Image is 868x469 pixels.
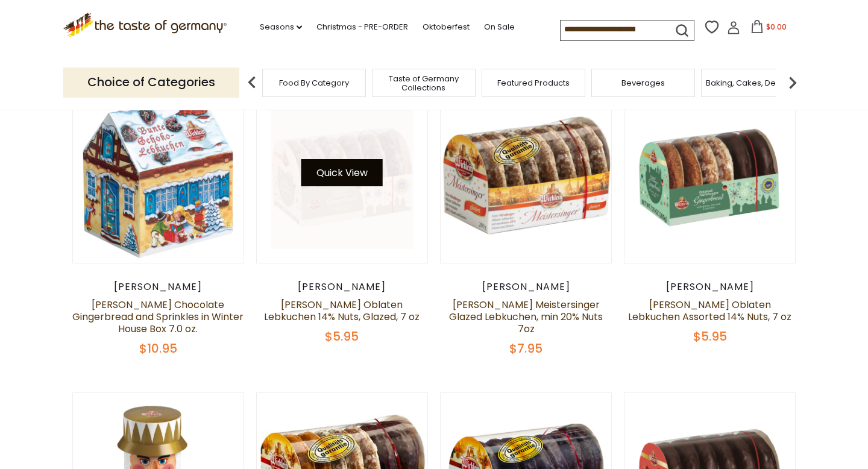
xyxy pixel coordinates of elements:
a: [PERSON_NAME] Oblaten Lebkuchen 14% Nuts, Glazed, 7 oz [264,298,420,324]
p: Choice of Categories [63,68,239,97]
div: [PERSON_NAME] [440,281,612,293]
span: $5.95 [693,328,727,345]
img: next arrow [781,71,805,95]
span: $0.00 [766,22,787,32]
img: Wicklein [73,92,244,263]
span: $5.95 [325,328,359,345]
a: Beverages [621,78,665,87]
img: previous arrow [240,71,264,95]
img: Wicklein [257,92,427,263]
a: [PERSON_NAME] Oblaten Lebkuchen Assorted 14% Nuts, 7 oz [628,298,791,324]
a: Taste of Germany Collections [376,74,472,92]
a: [PERSON_NAME] Chocolate Gingerbread and Sprinkles in Winter House Box 7.0 oz. [72,298,244,336]
a: Oktoberfest [423,20,470,34]
a: Christmas - PRE-ORDER [316,20,408,34]
button: Quick View [301,159,383,186]
img: Wicklein [624,92,795,263]
div: [PERSON_NAME] [72,281,244,293]
span: $7.95 [509,340,542,357]
a: On Sale [484,20,515,34]
div: [PERSON_NAME] [256,281,428,293]
a: Baking, Cakes, Desserts [706,78,799,87]
button: $0.00 [743,20,794,38]
a: Food By Category [279,78,349,87]
a: Seasons [260,20,302,34]
a: [PERSON_NAME] Meistersinger Glazed Lebkuchen, min 20% Nuts 7oz [449,298,603,336]
a: Featured Products [497,78,570,87]
div: [PERSON_NAME] [624,281,796,293]
span: $10.95 [139,340,177,357]
img: Wicklein [441,92,611,263]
